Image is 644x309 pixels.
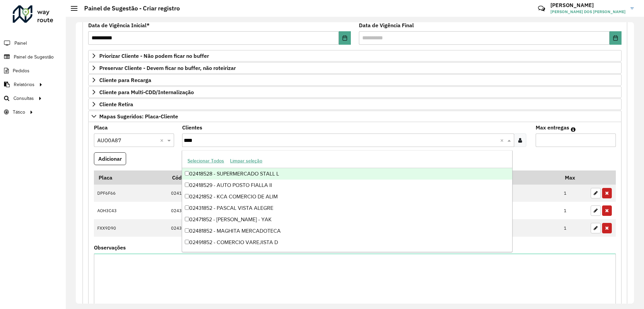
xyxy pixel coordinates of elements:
td: 02437660 [167,202,353,219]
label: Observações [94,243,126,252]
span: Pedidos [13,67,30,74]
button: Choose Date [339,31,351,45]
td: 02416067 [167,185,353,202]
td: FXX9D90 [94,219,167,237]
td: 1 [560,202,587,219]
a: Cliente para Recarga [88,74,622,86]
th: Max [560,170,587,185]
span: Preservar Cliente - Devem ficar no buffer, não roteirizar [99,65,236,71]
span: Cliente para Multi-CDD/Internalização [99,89,194,95]
button: Selecionar Todos [184,156,227,166]
label: Placa [94,123,108,131]
a: Contato Rápido [534,1,549,16]
span: Painel [14,40,27,47]
a: Preservar Cliente - Devem ficar no buffer, não roteirizar [88,62,622,74]
div: 02481852 - MAGHITA MERCADOTECA [182,225,512,237]
td: 02437660 [167,219,353,237]
label: Data de Vigência Final [359,21,414,29]
span: Cliente para Recarga [99,77,151,83]
button: Adicionar [94,152,126,165]
span: Consultas [13,95,34,102]
span: Cliente Retira [99,102,133,107]
div: 02471852 - [PERSON_NAME] - YAK [182,214,512,225]
th: Placa [94,170,167,185]
div: 02418529 - AUTO POSTO FIALLA II [182,180,512,191]
span: Painel de Sugestão [14,53,54,61]
td: DPF6F66 [94,185,167,202]
div: 02418528 - SUPERMERCADO STALL L [182,168,512,180]
a: Priorizar Cliente - Não podem ficar no buffer [88,50,622,62]
div: 02491852 - COMERCIO VAREJISTA D [182,237,512,248]
td: 1 [560,185,587,202]
h2: Painel de Sugestão - Criar registro [77,5,180,12]
a: Cliente para Multi-CDD/Internalização [88,86,622,98]
td: 1 [560,219,587,237]
label: Data de Vigência Inicial [88,21,150,29]
div: 02431852 - PASCAL VISTA ALEGRE [182,202,512,214]
ng-dropdown-panel: Options list [182,150,512,252]
label: Max entregas [536,123,569,131]
span: Clear all [160,136,166,144]
th: Código Cliente [167,170,353,185]
div: 02421852 - KCA COMERCIO DE ALIM [182,191,512,202]
span: Clear all [500,136,506,144]
button: Limpar seleção [227,156,265,166]
a: Cliente Retira [88,99,622,110]
button: Choose Date [609,31,622,45]
span: Priorizar Cliente - Não podem ficar no buffer [99,53,209,59]
a: Mapas Sugeridos: Placa-Cliente [88,111,622,122]
span: Tático [13,109,25,116]
td: AOH3C43 [94,202,167,219]
span: [PERSON_NAME] DOS [PERSON_NAME] [550,9,626,15]
label: Clientes [182,123,202,131]
h3: [PERSON_NAME] [550,2,626,8]
span: Relatórios [14,81,35,88]
span: Mapas Sugeridos: Placa-Cliente [99,114,178,119]
em: Máximo de clientes que serão colocados na mesma rota com os clientes informados [571,127,576,132]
